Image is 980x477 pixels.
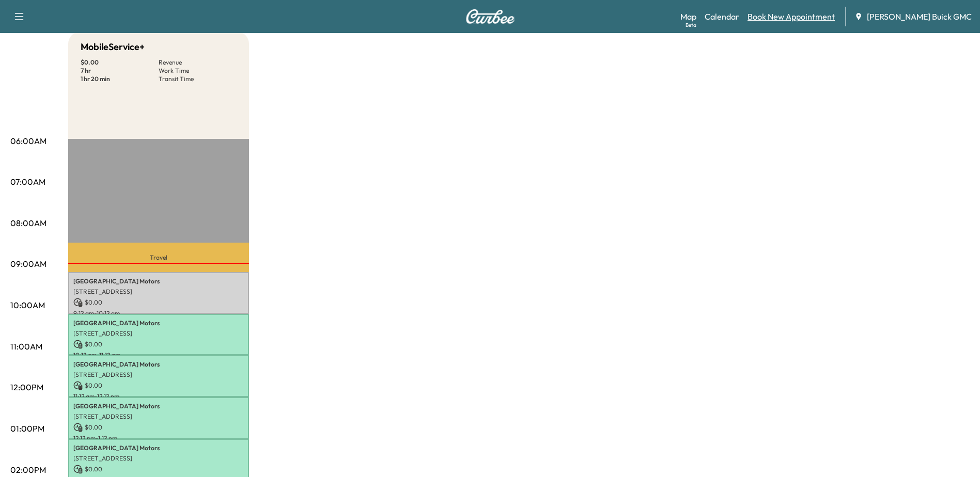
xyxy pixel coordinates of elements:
[73,277,244,285] p: [GEOGRAPHIC_DATA] Motors
[73,329,244,338] p: [STREET_ADDRESS]
[465,9,515,24] img: Curbee Logo
[73,298,244,307] p: $ 0.00
[159,58,237,67] p: Revenue
[73,444,244,452] p: [GEOGRAPHIC_DATA] Motors
[73,412,244,421] p: [STREET_ADDRESS]
[10,340,42,353] p: 11:00AM
[73,288,244,296] p: [STREET_ADDRESS]
[705,10,739,23] a: Calendar
[73,392,244,401] p: 11:12 am - 12:12 pm
[73,371,244,379] p: [STREET_ADDRESS]
[73,423,244,432] p: $ 0.00
[748,10,835,23] a: Book New Appointment
[81,67,159,75] p: 7 hr
[73,381,244,390] p: $ 0.00
[159,75,237,83] p: Transit Time
[73,319,244,327] p: [GEOGRAPHIC_DATA] Motors
[73,309,244,317] p: 9:12 am - 10:12 am
[73,360,244,369] p: [GEOGRAPHIC_DATA] Motors
[68,243,249,272] p: Travel
[680,10,696,23] a: MapBeta
[81,40,145,54] h5: MobileService+
[10,217,46,229] p: 08:00AM
[73,351,244,359] p: 10:12 am - 11:12 am
[10,464,46,476] p: 02:00PM
[10,135,46,147] p: 06:00AM
[10,381,43,393] p: 12:00PM
[73,465,244,474] p: $ 0.00
[81,75,159,83] p: 1 hr 20 min
[10,258,46,270] p: 09:00AM
[10,176,45,188] p: 07:00AM
[10,299,45,311] p: 10:00AM
[686,21,696,29] div: Beta
[81,58,159,67] p: $ 0.00
[73,454,244,463] p: [STREET_ADDRESS]
[73,340,244,349] p: $ 0.00
[73,434,244,442] p: 12:12 pm - 1:12 pm
[10,422,44,435] p: 01:00PM
[867,10,972,23] span: [PERSON_NAME] Buick GMC
[159,67,237,75] p: Work Time
[73,402,244,410] p: [GEOGRAPHIC_DATA] Motors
